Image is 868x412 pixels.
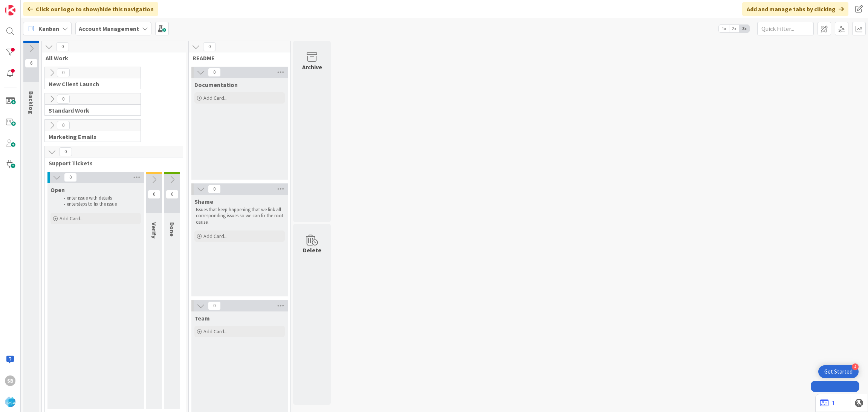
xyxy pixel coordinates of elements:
div: SB [5,375,15,386]
span: New Client Launch [49,80,131,88]
span: 2x [729,25,739,32]
span: Team [194,314,210,322]
span: 1x [719,25,729,32]
span: Standard Work [49,107,131,114]
img: avatar [5,397,15,407]
span: 0 [64,173,77,182]
span: Add Card... [203,328,228,335]
span: 0 [59,147,72,156]
div: Archive [302,63,322,72]
span: Done [168,222,176,237]
span: Kanban [38,24,59,33]
p: Issues that keep happening that we link all corresponding issues so we can fix the root cause. [196,207,283,225]
div: 4 [852,363,859,370]
div: Add and manage tabs by clicking [742,2,848,16]
span: Verify [150,222,158,238]
span: 0 [208,301,221,310]
span: 0 [56,42,69,51]
span: 0 [203,42,216,51]
span: Support Tickets [49,159,173,167]
span: All Work [46,54,176,62]
span: 0 [57,121,70,130]
span: Add Card... [203,95,228,101]
span: Add Card... [60,215,84,222]
span: 0 [57,68,70,77]
div: Click our logo to show/hide this navigation [23,2,158,16]
input: Quick Filter... [757,22,814,35]
div: Delete [303,246,321,255]
span: 0 [208,68,221,77]
span: 3x [739,25,749,32]
li: enter [60,201,140,207]
span: README [193,54,281,62]
span: steps to fix the issue [77,201,117,207]
span: Open [50,186,65,194]
div: Get Started [824,368,853,375]
span: Add Card... [203,233,228,240]
div: Open Get Started checklist, remaining modules: 4 [818,365,859,378]
b: Account Management [79,25,139,32]
span: Shame [194,198,213,205]
span: 0 [57,95,70,104]
span: Backlog [28,91,35,114]
li: enter issue with details [60,195,140,201]
span: 0 [166,190,179,199]
span: 0 [148,190,160,199]
span: Marketing Emails [49,133,131,140]
a: 1 [820,398,835,407]
span: 0 [208,185,221,194]
img: Visit kanbanzone.com [5,5,15,15]
span: Documentation [194,81,238,89]
span: 6 [25,59,38,68]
